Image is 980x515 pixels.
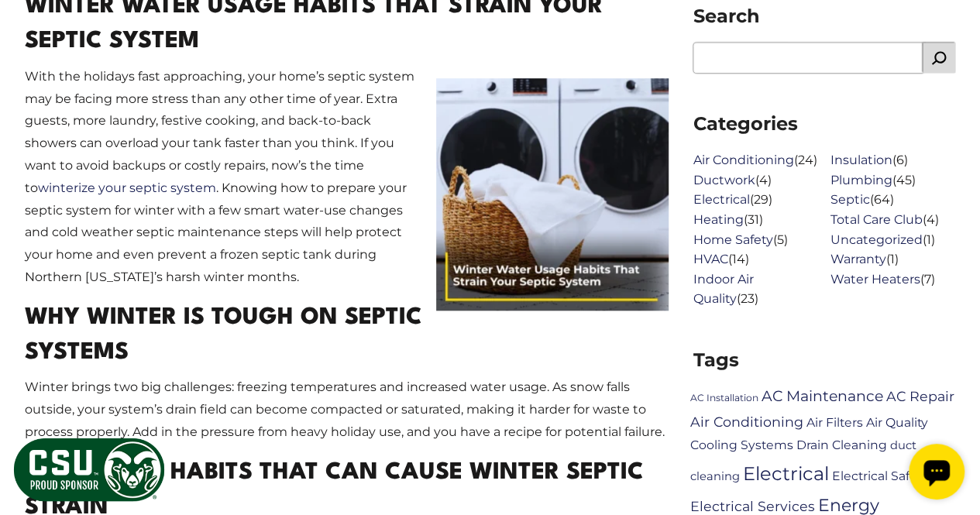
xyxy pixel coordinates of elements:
li: (4) [830,210,955,230]
a: winterize your septic system [38,180,216,195]
a: AC Repair (10 items) [886,388,954,404]
li: (14) [693,249,818,270]
li: (1) [830,230,955,250]
a: Electrical (22 items) [743,462,829,485]
a: duct cleaning (7 items) [690,438,916,483]
li: (1) [830,249,955,270]
p: With the holidays fast approaching, your home’s septic system may be facing more stress than any ... [25,66,669,289]
a: Electrical [693,192,750,207]
div: Open chat widget [6,6,62,62]
li: (23) [693,270,818,309]
a: Home Safety [693,232,773,247]
a: Heating [693,212,744,227]
a: Electrical Safety (8 items) [832,469,928,483]
a: Drain Cleaning (8 items) [796,438,887,452]
a: AC Installation (5 items) [690,392,758,403]
li: (24) [693,150,818,170]
a: Uncategorized [830,232,923,247]
a: Water Heaters [830,272,920,287]
img: CSU Sponsor Badge [12,436,167,503]
a: Ductwork [693,173,755,187]
a: Air Quality (8 items) [866,415,928,430]
a: Air Conditioning [693,153,794,167]
span: Search [681,2,968,30]
li: (31) [693,210,818,230]
span: Tags [681,346,968,374]
li: (6) [830,150,955,170]
p: Winter brings two big challenges: freezing temperatures and increased water usage. As snow falls ... [25,376,669,443]
a: Warranty [830,252,886,266]
li: (7) [830,270,955,290]
a: Insulation [830,153,892,167]
li: (4) [693,170,818,191]
h2: Why Winter Is Tough on Septic Systems [25,301,669,371]
a: Total Care Club [830,212,923,227]
a: Air Conditioning (10 items) [690,414,803,430]
li: (64) [830,190,955,210]
a: Plumbing [830,173,892,187]
a: Cooling Systems (8 items) [690,438,793,452]
span: Categories [681,110,968,138]
li: (45) [830,170,955,191]
a: Electrical Services (10 items) [690,498,815,514]
a: HVAC [693,252,728,266]
a: AC Maintenance (12 items) [762,387,883,405]
a: Air Filters (8 items) [806,415,863,430]
a: Indoor Air Quality [693,272,754,307]
li: (5) [693,230,818,250]
li: (29) [693,190,818,210]
a: Septic [830,192,870,207]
